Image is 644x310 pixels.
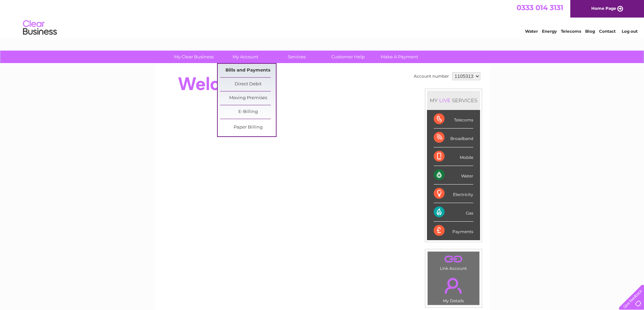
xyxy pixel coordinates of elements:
[220,121,276,134] a: Paper Billing
[525,29,538,34] a: Water
[542,29,557,34] a: Energy
[427,251,480,273] td: Link Account
[412,71,451,82] td: Account number
[320,51,376,63] a: Customer Help
[434,110,473,129] div: Telecoms
[217,51,273,63] a: My Account
[23,18,57,38] img: logo.png
[438,97,452,104] div: LIVE
[429,274,478,298] a: .
[517,3,563,12] a: 0333 014 3131
[163,4,482,33] div: Clear Business is a trading name of Verastar Limited (registered in [GEOGRAPHIC_DATA] No. 3667643...
[220,105,276,119] a: E-Billing
[434,147,473,166] div: Mobile
[166,51,222,63] a: My Clear Business
[434,129,473,147] div: Broadband
[220,64,276,77] a: Bills and Payments
[585,29,595,34] a: Blog
[434,185,473,203] div: Electricity
[622,29,638,34] a: Log out
[427,272,480,305] td: My Details
[220,78,276,91] a: Direct Debit
[372,51,427,63] a: Make A Payment
[434,203,473,222] div: Gas
[434,166,473,185] div: Water
[269,51,325,63] a: Services
[599,29,616,34] a: Contact
[427,91,480,110] div: MY SERVICES
[434,222,473,240] div: Payments
[429,253,478,265] a: .
[561,29,581,34] a: Telecoms
[220,91,276,105] a: Moving Premises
